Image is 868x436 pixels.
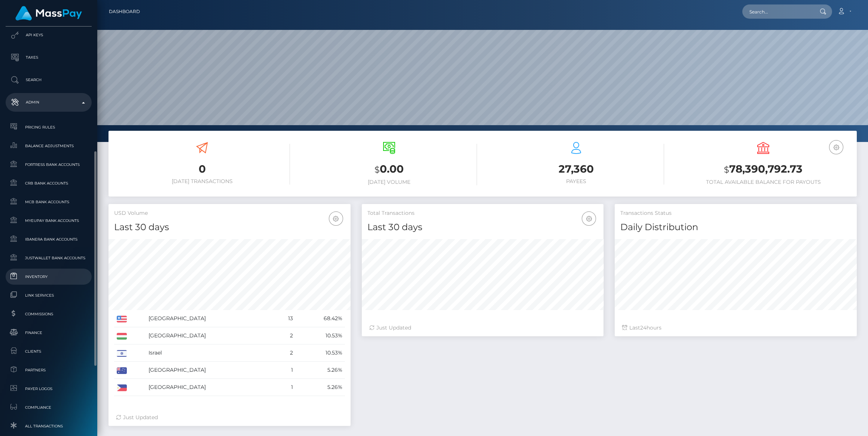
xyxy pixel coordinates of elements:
img: PH.png [117,384,127,391]
h5: Transactions Status [620,210,851,217]
a: Clients [6,343,92,359]
a: Pricing Rules [6,119,92,135]
span: Partners [9,366,89,374]
a: MyEUPay Bank Accounts [6,213,92,229]
img: MassPay Logo [15,6,82,21]
h5: USD Volume [114,210,345,217]
td: [GEOGRAPHIC_DATA] [146,327,275,344]
a: Commissions [6,306,92,322]
a: Search [6,71,92,89]
span: MyEUPay Bank Accounts [9,216,89,225]
h6: [DATE] Transactions [114,178,290,185]
span: Compliance [9,403,89,412]
h5: Total Transactions [367,210,598,217]
span: 24 [640,324,647,331]
p: Admin [9,97,89,108]
td: 1 [275,362,296,379]
img: US.png [117,316,127,322]
p: Search [9,74,89,86]
p: Taxes [9,52,89,63]
td: 5.26% [296,379,345,396]
h3: 78,390,792.73 [675,162,851,177]
a: Taxes [6,48,92,67]
a: Inventory [6,269,92,285]
span: MCB Bank Accounts [9,198,89,206]
h3: 0 [114,162,290,176]
a: Partners [6,362,92,378]
a: Admin [6,93,92,112]
td: 1 [275,379,296,396]
a: Payer Logos [6,381,92,397]
span: Balance Adjustments [9,142,89,150]
a: All Transactions [6,418,92,434]
a: Finance [6,325,92,341]
small: $ [375,164,380,175]
span: Commissions [9,310,89,318]
a: Fortress Bank Accounts [6,157,92,173]
a: API Keys [6,26,92,44]
span: Inventory [9,272,89,281]
h3: 27,360 [488,162,664,176]
h6: Total Available Balance for Payouts [675,179,851,185]
input: Search... [742,4,813,19]
h3: 0.00 [301,162,477,177]
a: Compliance [6,399,92,415]
span: Pricing Rules [9,123,89,132]
a: Balance Adjustments [6,138,92,154]
img: IL.png [117,350,127,357]
td: 10.53% [296,344,345,362]
td: [GEOGRAPHIC_DATA] [146,379,275,396]
a: Ibanera Bank Accounts [6,231,92,247]
div: Just Updated [116,414,343,421]
a: Link Services [6,287,92,303]
h6: [DATE] Volume [301,179,477,185]
td: [GEOGRAPHIC_DATA] [146,362,275,379]
img: HU.png [117,333,127,340]
a: Dashboard [109,4,140,19]
a: MCB Bank Accounts [6,194,92,210]
h4: Last 30 days [114,221,345,234]
h6: Payees [488,178,664,185]
span: Clients [9,347,89,356]
div: Just Updated [369,324,596,332]
span: CRB Bank Accounts [9,179,89,188]
td: 5.26% [296,362,345,379]
h4: Daily Distribution [620,221,851,234]
td: 13 [275,310,296,327]
td: 10.53% [296,327,345,344]
td: 2 [275,327,296,344]
h4: Last 30 days [367,221,598,234]
small: $ [724,164,729,175]
span: Link Services [9,291,89,300]
img: AU.png [117,367,127,374]
span: JustWallet Bank Accounts [9,254,89,262]
td: 68.42% [296,310,345,327]
div: Last hours [622,324,849,332]
td: Israel [146,344,275,362]
span: Ibanera Bank Accounts [9,235,89,244]
span: Finance [9,328,89,337]
span: Payer Logos [9,384,89,393]
p: API Keys [9,30,89,41]
a: CRB Bank Accounts [6,175,92,191]
a: JustWallet Bank Accounts [6,250,92,266]
span: Fortress Bank Accounts [9,160,89,169]
td: [GEOGRAPHIC_DATA] [146,310,275,327]
td: 2 [275,344,296,362]
span: All Transactions [9,422,89,430]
